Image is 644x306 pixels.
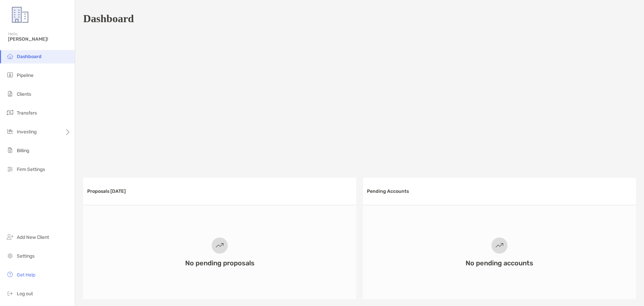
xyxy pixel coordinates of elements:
[17,129,37,135] span: Investing
[17,73,34,78] span: Pipeline
[17,167,45,172] span: Firm Settings
[17,148,29,154] span: Billing
[6,146,14,154] img: billing icon
[17,54,42,59] span: Dashboard
[83,12,134,25] h1: Dashboard
[17,291,33,297] span: Log out
[466,259,533,267] h3: No pending accounts
[6,270,14,278] img: get-help icon
[6,165,14,173] img: firm-settings icon
[8,3,32,27] img: Zoe Logo
[17,91,31,97] span: Clients
[6,52,14,60] img: dashboard icon
[6,90,14,98] img: clients icon
[87,188,126,194] h3: Proposals [DATE]
[367,188,409,194] h3: Pending Accounts
[6,71,14,79] img: pipeline icon
[185,259,255,267] h3: No pending proposals
[6,127,14,135] img: investing icon
[6,252,14,260] img: settings icon
[8,36,71,42] span: [PERSON_NAME]!
[17,234,49,240] span: Add New Client
[17,110,37,116] span: Transfers
[17,272,35,278] span: Get Help
[6,233,14,241] img: add_new_client icon
[6,108,14,117] img: transfers icon
[6,289,14,297] img: logout icon
[17,253,35,259] span: Settings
